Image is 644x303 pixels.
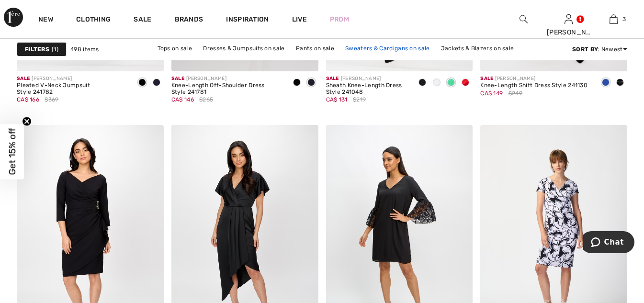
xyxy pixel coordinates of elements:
span: Get 15% off [7,128,18,175]
span: Inspiration [226,15,269,25]
div: Sheath Knee-Length Dress Style 241048 [326,82,408,96]
div: Knee-Length Off-Shoulder Dress Style 241781 [171,82,282,96]
div: Black [415,75,429,91]
span: Sale [480,76,493,81]
div: [PERSON_NAME] [547,27,591,37]
a: Sign In [565,14,573,23]
a: Prom [330,14,349,24]
a: Pants on sale [291,42,339,55]
span: CA$ 166 [17,96,39,103]
strong: Sort By [572,46,598,53]
a: Sweaters & Cardigans on sale [340,42,434,55]
a: Tops on sale [153,42,197,55]
span: 1 [52,45,58,54]
div: : Newest [572,45,627,54]
a: New [38,15,53,25]
img: search the website [520,13,528,25]
div: Black [135,75,149,91]
div: Knee-Length Shift Dress Style 241130 [480,82,588,89]
div: [PERSON_NAME] [326,75,408,82]
span: CA$ 149 [480,90,503,97]
a: Outerwear on sale [329,55,391,67]
iframe: Opens a widget where you can chat to one of our agents [583,231,634,255]
a: Brands [175,15,203,25]
button: Close teaser [22,116,32,126]
span: 3 [622,15,626,23]
div: Midnight blue/off white [599,75,613,91]
div: Midnight Blue [149,75,164,91]
img: 1ère Avenue [4,8,23,27]
span: $219 [353,95,366,104]
span: CA$ 131 [326,96,348,103]
a: Skirts on sale [280,55,328,67]
div: Black [290,75,304,91]
div: Vanilla 30 [429,75,444,91]
span: Sale [171,76,184,81]
div: Pleated V-Neck Jumpsuit Style 241782 [17,82,127,96]
div: Island green [444,75,458,91]
div: [PERSON_NAME] [171,75,282,82]
a: 3 [592,13,636,25]
strong: Filters [25,45,49,54]
div: Radiant red [458,75,473,91]
div: [PERSON_NAME] [17,75,127,82]
span: $265 [199,95,213,104]
a: Jackets & Blazers on sale [436,42,519,55]
span: $369 [45,95,58,104]
span: Sale [326,76,339,81]
a: Clothing [76,15,111,25]
span: CA$ 146 [171,96,194,103]
div: Black/Off White [613,75,627,91]
div: Midnight Blue [304,75,318,91]
a: Dresses & Jumpsuits on sale [198,42,289,55]
span: 498 items [70,45,99,54]
div: [PERSON_NAME] [480,75,588,82]
a: Live [292,14,307,24]
span: Sale [17,76,30,81]
span: $249 [508,89,522,98]
img: My Bag [610,13,618,25]
a: Sale [134,15,151,25]
img: My Info [565,13,573,25]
